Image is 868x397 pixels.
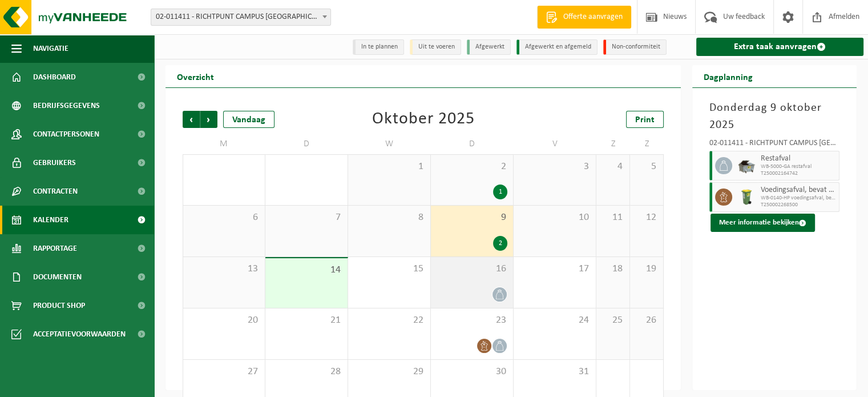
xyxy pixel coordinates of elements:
span: 9 [437,211,507,224]
span: 22 [354,314,425,327]
span: Product Shop [33,291,85,320]
span: 02-011411 - RICHTPUNT CAMPUS EEKLO - EEKLO [151,9,331,26]
span: T250002268500 [761,202,836,208]
span: Offerte aanvragen [560,11,625,23]
div: 02-011411 - RICHTPUNT CAMPUS [GEOGRAPHIC_DATA] - [GEOGRAPHIC_DATA] [709,139,839,151]
span: 30 [437,366,507,378]
span: 2 [437,161,507,173]
span: 3 [519,161,590,173]
span: Navigatie [33,34,68,63]
div: 1 [493,185,507,199]
span: 11 [602,211,624,224]
span: 19 [636,263,657,275]
span: 23 [437,314,507,327]
a: Offerte aanvragen [537,6,631,29]
span: 6 [189,211,259,224]
span: Kalender [33,206,68,234]
span: Restafval [761,154,836,163]
td: D [265,134,348,154]
span: 12 [636,211,657,224]
span: 14 [271,264,342,276]
span: Voedingsafval, bevat producten van dierlijke oorsprong, onverpakt, categorie 3 [761,186,836,195]
div: Oktober 2025 [372,111,475,128]
span: 27 [189,366,259,378]
span: 10 [519,211,590,224]
span: 29 [354,366,425,378]
li: Uit te voeren [410,39,461,55]
button: Meer informatie bekijken [710,214,815,232]
div: Vandaag [223,111,274,128]
span: 16 [437,263,507,275]
span: Bedrijfsgegevens [33,91,100,120]
td: D [431,134,514,154]
td: Z [596,134,630,154]
td: V [514,134,596,154]
td: Z [630,134,664,154]
span: WB-5000-GA restafval [761,163,836,170]
span: 21 [271,314,342,327]
span: 15 [354,263,425,275]
td: M [183,134,265,154]
h2: Dagplanning [692,65,764,87]
span: Contactpersonen [33,120,99,149]
span: 18 [602,263,624,275]
span: Vorige [183,111,200,128]
img: WB-0140-HPE-GN-50 [738,189,755,206]
span: 20 [189,314,259,327]
span: 31 [519,366,590,378]
li: In te plannen [353,39,404,55]
span: Contracten [33,177,78,206]
span: Rapportage [33,234,77,263]
h3: Donderdag 9 oktober 2025 [709,99,839,134]
span: 02-011411 - RICHTPUNT CAMPUS EEKLO - EEKLO [151,9,330,25]
span: Dashboard [33,63,76,91]
li: Afgewerkt [467,39,511,55]
div: 2 [493,236,507,251]
span: Acceptatievoorwaarden [33,320,126,348]
a: Print [626,111,664,128]
li: Non-conformiteit [603,39,667,55]
span: T250002164742 [761,170,836,177]
span: Volgende [200,111,217,128]
span: WB-0140-HP voedingsafval, bevat producten van dierlijke oors [761,195,836,202]
span: 17 [519,263,590,275]
span: 1 [354,161,425,173]
span: 4 [602,161,624,173]
td: W [348,134,431,154]
span: Documenten [33,263,82,291]
span: 5 [636,161,657,173]
span: 13 [189,263,259,275]
h2: Overzicht [165,65,225,87]
li: Afgewerkt en afgemeld [516,39,597,55]
span: 7 [271,211,342,224]
span: 25 [602,314,624,327]
span: 26 [636,314,657,327]
span: 24 [519,314,590,327]
a: Extra taak aanvragen [696,38,863,56]
span: 28 [271,366,342,378]
img: WB-5000-GAL-GY-01 [738,157,755,174]
span: Print [635,115,655,125]
span: 8 [354,211,425,224]
span: Gebruikers [33,149,76,177]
